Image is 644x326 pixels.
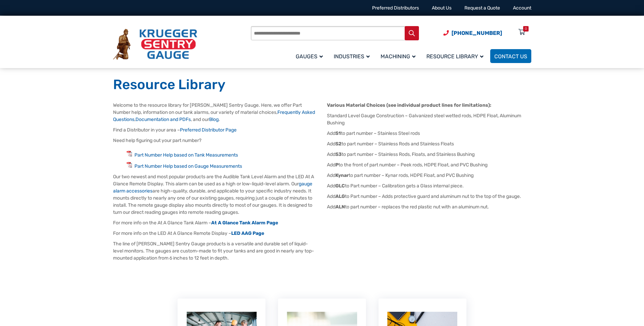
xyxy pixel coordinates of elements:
a: LED AAG Page [231,230,264,236]
h1: Resource Library [113,76,531,93]
a: Phone Number (920) 434-8860 [443,29,502,37]
p: For more info on the LED At A Glance Remote Display – [113,230,317,237]
p: Need help figuring out your part number? [113,137,317,144]
a: Part Number Help based on Tank Measurements [134,152,238,158]
p: Add to part number – Stainless Rods, Floats, and Stainless Bushing [327,151,531,158]
a: Blog [209,117,219,122]
p: Add to Part number – Calibration gets a Glass internal piece. [327,182,531,189]
a: Account [513,5,531,11]
strong: P [335,162,338,168]
a: Preferred Distributor Page [180,127,237,133]
strong: ALN [335,204,345,210]
a: Request a Quote [464,5,500,11]
p: Add to part number – Stainless Rods and Stainless Floats [327,140,531,147]
p: Find a Distributor in your area – [113,126,317,134]
p: Add to the front of part number – Peek rods, HDPE Float, and PVC Bushing [327,161,531,168]
a: Machining [376,48,422,64]
img: Krueger Sentry Gauge [113,29,197,60]
span: Resource Library [426,53,483,60]
a: Part Number Help based on Gauge Measurements [134,163,242,169]
a: Documentation and PDFs [135,117,191,122]
a: Contact Us [490,49,531,63]
strong: S2 [335,141,342,147]
strong: Kynar [335,172,349,178]
p: Add to part number – Stainless Steel rods [327,130,531,137]
p: Add to part number – Kynar rods, HDPE Float, and PVC Bushing [327,172,531,179]
a: About Us [432,5,452,11]
p: Add to part number – replaces the red plastic nut with an aluminum nut. [327,203,531,210]
span: [PHONE_NUMBER] [452,30,502,36]
p: The line of [PERSON_NAME] Sentry Gauge products is a versatile and durable set of liquid-level mo... [113,240,317,262]
span: Contact Us [494,53,527,60]
p: For more info on the At A Glance Tank Alarm – [113,219,317,226]
a: Industries [330,48,376,64]
p: Standard Level Gauge Construction – Galvanized steel wetted rods, HDPE Float, Aluminum Bushing [327,112,531,126]
strong: Various Material Choices (see individual product lines for limitations): [327,102,491,108]
span: Industries [334,53,370,60]
strong: S3 [335,151,342,157]
a: Preferred Distributors [372,5,419,11]
a: Resource Library [422,48,490,64]
p: Welcome to the resource library for [PERSON_NAME] Sentry Gauge. Here, we offer Part Number help, ... [113,102,317,123]
strong: S1 [335,130,341,136]
strong: GLC [335,183,345,189]
p: Our two newest and most popular products are the Audible Tank Level Alarm and the LED At A Glance... [113,173,317,216]
p: Add to Part number – Adds protective guard and aluminum nut to the top of the gauge. [327,193,531,200]
strong: ALG [335,193,345,199]
div: 0 [525,26,527,32]
span: Machining [381,53,416,60]
span: Gauges [296,53,323,60]
a: Gauges [292,48,330,64]
a: At A Glance Tank Alarm Page [211,220,278,226]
